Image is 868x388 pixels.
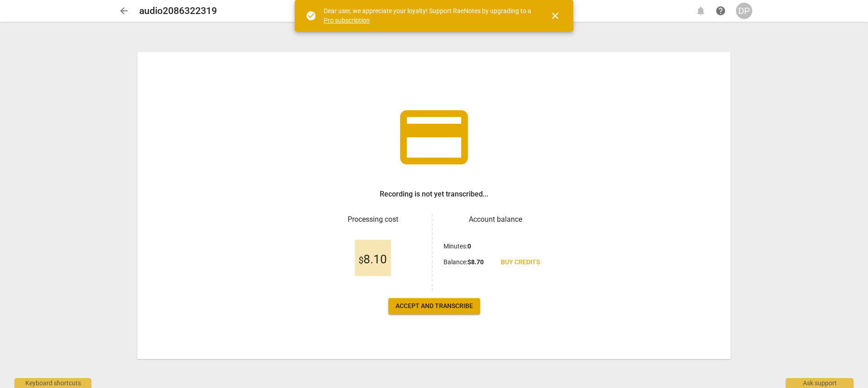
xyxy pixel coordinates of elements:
[396,302,473,311] span: Accept and transcribe
[467,243,471,250] b: 0
[736,3,752,19] button: DP
[443,257,484,267] p: Balance :
[494,254,547,271] a: Buy credits
[324,6,533,25] div: Dear user, we appreciate your loyalty! Support RaeNotes by upgrading to a
[467,258,484,266] b: $ 8.70
[14,378,91,388] div: Keyboard shortcuts
[393,97,475,178] span: credit_card
[139,5,217,17] h2: audio2086322319
[544,5,566,27] button: Close
[359,253,387,266] span: 8.10
[501,258,540,267] span: Buy credits
[388,298,480,314] button: Accept and transcribe
[443,214,547,225] h3: Account balance
[380,189,488,200] h3: Recording is not yet transcribed...
[321,214,425,225] h3: Processing cost
[306,10,316,21] span: check_circle
[786,378,854,388] div: Ask support
[712,3,729,19] a: Help
[443,242,471,251] p: Minutes :
[118,5,129,16] span: arrow_back
[359,255,363,266] span: $
[550,10,561,21] span: close
[324,17,370,24] a: Pro subscription
[715,5,726,16] span: help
